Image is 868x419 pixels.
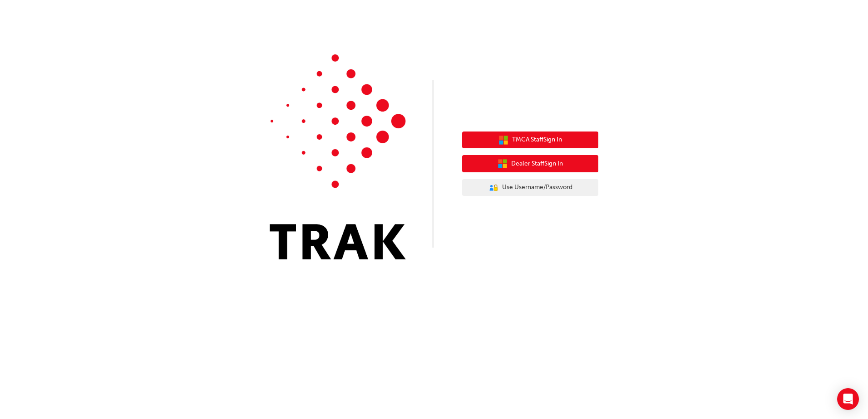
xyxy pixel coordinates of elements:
span: Dealer Staff Sign In [511,159,563,169]
span: Use Username/Password [502,182,572,193]
button: Use Username/Password [462,179,598,196]
div: Open Intercom Messenger [837,388,859,410]
span: TMCA Staff Sign In [512,135,562,145]
img: Trak [270,54,406,259]
button: Dealer StaffSign In [462,155,598,172]
button: TMCA StaffSign In [462,132,598,149]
